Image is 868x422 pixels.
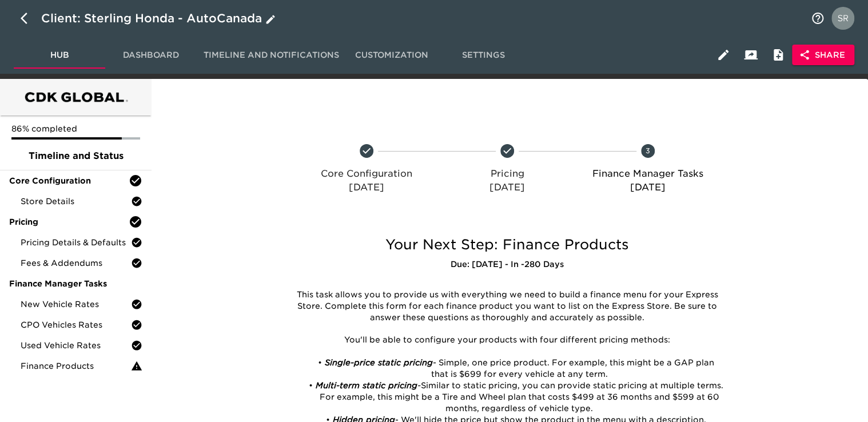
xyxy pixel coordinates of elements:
p: Pricing [441,167,573,181]
button: Edit Hub [710,41,737,69]
p: Core Configuration [301,167,432,181]
p: [DATE] [301,181,432,194]
div: Client: Sterling Honda - AutoCanada [41,9,278,27]
span: CPO Vehicles Rates [21,319,131,331]
p: [DATE] [582,181,714,194]
button: Share [792,45,854,66]
p: Finance Manager Tasks [582,167,714,181]
span: Timeline and Status [9,149,142,163]
em: Single-price static pricing [324,358,432,367]
p: You'll be able to configure your products with four different pricing methods: [291,335,723,346]
span: Finance Products [21,360,131,372]
span: Fees & Addendums [21,257,131,269]
li: Similar to static pricing, you can provide static pricing at multiple terms. For example, this mi... [303,380,723,415]
span: Core Configuration [9,175,129,186]
span: New Vehicle Rates [21,298,131,310]
p: [DATE] [441,181,573,194]
button: Client View [737,41,765,69]
text: 3 [646,146,650,155]
span: Pricing [9,216,129,228]
button: Internal Notes and Comments [765,41,792,69]
span: Share [801,48,845,62]
span: Settings [444,48,522,62]
button: notifications [804,5,831,32]
span: Timeline and Notifications [204,48,339,62]
p: This task allows you to provide us with everything we need to build a finance menu for your Expre... [291,289,723,324]
span: Pricing Details & Defaults [21,237,131,248]
span: Used Vehicle Rates [21,340,131,351]
h6: Due: [DATE] - In -280 Days [282,258,731,271]
em: - [417,381,420,390]
img: Profile [831,7,854,30]
li: - Simple, one price product. For example, this might be a GAP plan that is $699 for every vehicle... [303,357,723,380]
span: Dashboard [112,48,190,62]
span: Finance Manager Tasks [9,278,142,289]
span: Store Details [21,196,131,207]
span: Hub [21,48,98,62]
span: Customization [353,48,431,62]
p: 86% completed [11,123,140,134]
em: Multi-term static pricing [315,381,417,390]
h5: Your Next Step: Finance Products [282,236,731,254]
